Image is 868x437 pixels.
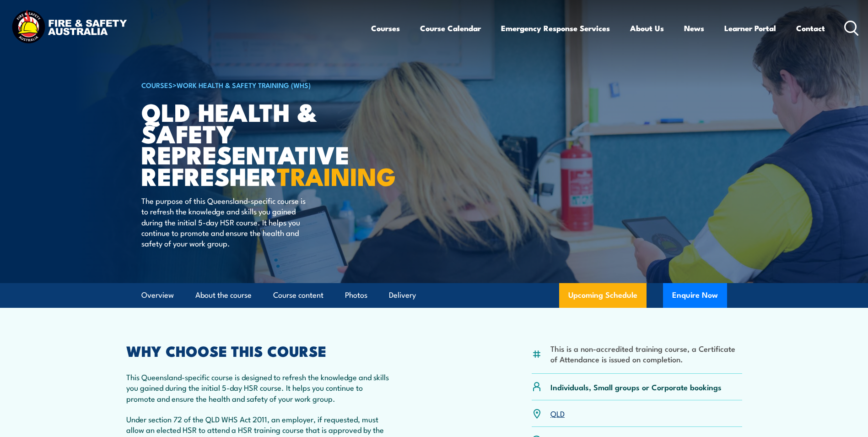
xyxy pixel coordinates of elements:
h2: WHY CHOOSE THIS COURSE [126,344,394,357]
a: Course Calendar [420,16,481,40]
a: About the course [195,283,252,307]
a: Delivery [389,283,416,307]
a: COURSES [141,80,173,90]
a: About Us [630,16,664,40]
a: News [684,16,704,40]
p: This Queensland-specific course is designed to refresh the knowledge and skills you gained during... [126,371,394,404]
a: Overview [141,283,174,307]
a: Photos [345,283,367,307]
li: This is a non-accredited training course, a Certificate of Attendance is issued on completion. [550,343,742,365]
a: Learner Portal [724,16,776,40]
a: QLD [550,408,565,419]
p: Individuals, Small groups or Corporate bookings [550,382,722,392]
strong: TRAINING [277,156,396,194]
a: Upcoming Schedule [559,283,647,308]
a: Course content [273,283,323,307]
a: Courses [371,16,400,40]
a: Contact [796,16,825,40]
p: The purpose of this Queensland-specific course is to refresh the knowledge and skills you gained ... [141,195,308,249]
a: Emergency Response Services [501,16,610,40]
a: Work Health & Safety Training (WHS) [177,80,311,90]
h6: > [141,79,367,90]
button: Enquire Now [663,283,727,308]
h1: QLD Health & Safety Representative Refresher [141,101,367,186]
